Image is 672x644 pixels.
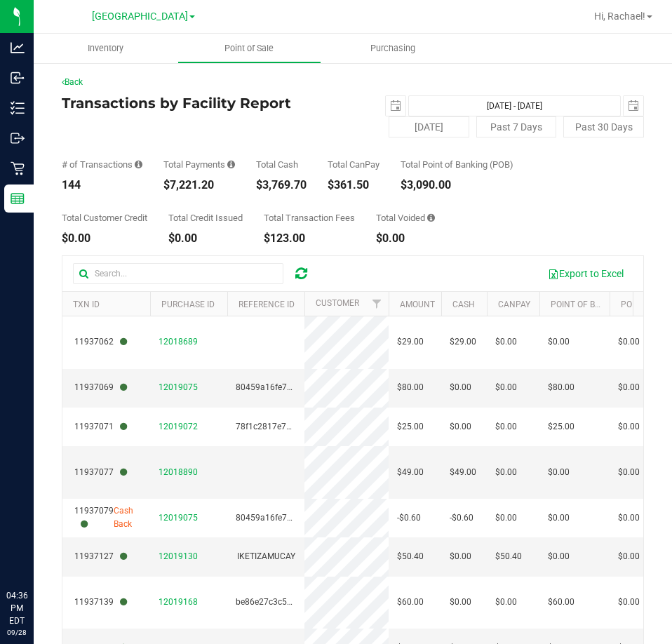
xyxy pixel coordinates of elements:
span: $29.00 [397,335,424,349]
a: Back [62,77,83,87]
span: $0.00 [495,596,517,609]
span: 11937127 [74,550,127,563]
span: 12019075 [159,382,198,392]
i: Sum of all voided payment transaction amounts, excluding tips and transaction fees. [427,213,435,222]
span: $0.00 [618,466,640,479]
span: 78f1c2817e7b057ef4955f113a2e0b18 [236,422,384,431]
span: $0.00 [495,381,517,394]
div: $3,769.70 [256,180,307,191]
span: $25.00 [548,420,574,434]
div: $0.00 [62,233,147,244]
button: Export to Excel [539,262,633,286]
inline-svg: Retail [11,161,25,175]
span: $25.00 [397,420,424,434]
span: IKETIZAMUCAY [237,551,295,561]
span: -$0.60 [397,511,421,525]
span: select [624,96,643,116]
span: $50.40 [397,550,424,563]
span: $80.00 [397,381,424,394]
span: 11937139 [74,596,127,609]
span: $0.00 [450,381,471,394]
span: $0.00 [548,550,570,563]
div: Total Cash [256,160,307,169]
a: Purchasing [321,34,465,63]
inline-svg: Outbound [11,131,25,145]
a: Point of Sale [177,34,321,63]
span: $0.00 [548,335,570,349]
a: Inventory [34,34,177,63]
span: $0.00 [495,335,517,349]
a: Filter [365,292,389,316]
span: $0.00 [450,420,471,434]
span: 80459a16fe712e5b9a59f7b3123932da [236,382,387,392]
span: Point of Sale [206,42,293,55]
div: Total Transaction Fees [264,213,355,222]
h4: Transactions by Facility Report [62,95,353,111]
span: $0.00 [495,466,517,479]
a: Customer [316,298,359,308]
iframe: Resource center [14,532,56,574]
div: Total Payments [163,160,235,169]
span: $29.00 [450,335,476,349]
div: $0.00 [376,233,435,244]
span: [GEOGRAPHIC_DATA] [92,11,188,22]
div: $361.50 [328,180,379,191]
span: 11937079 [74,504,114,531]
div: Total Point of Banking (POB) [401,160,513,169]
span: $0.00 [618,511,640,525]
span: $0.00 [548,466,570,479]
button: [DATE] [389,116,469,137]
a: Reference ID [238,300,295,309]
inline-svg: Reports [11,192,25,206]
span: $0.00 [618,550,640,563]
span: 12018689 [159,337,198,347]
span: -$0.60 [450,511,473,525]
span: 12019130 [159,551,198,561]
input: Search... [73,263,283,284]
span: 12019075 [159,513,198,523]
span: $0.00 [450,550,471,563]
span: 12019168 [159,597,198,607]
span: Cash Back [114,504,142,531]
span: $50.40 [495,550,522,563]
div: $3,090.00 [401,180,513,191]
span: Inventory [69,42,142,55]
p: 09/28 [6,627,27,638]
div: $7,221.20 [163,180,235,191]
span: $49.00 [450,466,476,479]
div: $0.00 [168,233,243,244]
span: $0.00 [495,420,517,434]
div: Total Credit Issued [168,213,243,222]
inline-svg: Inventory [11,101,25,115]
span: 12019072 [159,422,198,431]
span: $80.00 [548,381,574,394]
span: $0.00 [618,335,640,349]
div: Total Voided [376,213,435,222]
i: Sum of all successful, non-voided payment transaction amounts, excluding tips and transaction fees. [227,160,235,169]
div: $123.00 [264,233,355,244]
span: $0.00 [618,381,640,394]
span: 11937071 [74,420,127,434]
button: Past 7 Days [476,116,557,137]
span: $0.00 [618,420,640,434]
span: Purchasing [351,42,434,55]
span: 80459a16fe712e5b9a59f7b3123932da [236,513,387,523]
a: TXN ID [73,300,100,309]
span: 11937062 [74,335,127,349]
span: be86e27c3c5c0f1e585e26cfa506c94c [236,597,382,607]
button: Past 30 Days [563,116,644,137]
span: $49.00 [397,466,424,479]
a: Purchase ID [161,300,215,309]
span: 11937069 [74,381,127,394]
span: $0.00 [450,596,471,609]
span: 11937077 [74,466,127,479]
p: 04:36 PM EDT [6,589,27,627]
i: Count of all successful payment transactions, possibly including voids, refunds, and cash-back fr... [135,160,142,169]
span: $60.00 [397,596,424,609]
div: Total Customer Credit [62,213,147,222]
span: $0.00 [618,596,640,609]
div: Total CanPay [328,160,379,169]
inline-svg: Analytics [11,41,25,55]
span: select [386,96,405,116]
span: Hi, Rachael! [594,11,645,22]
